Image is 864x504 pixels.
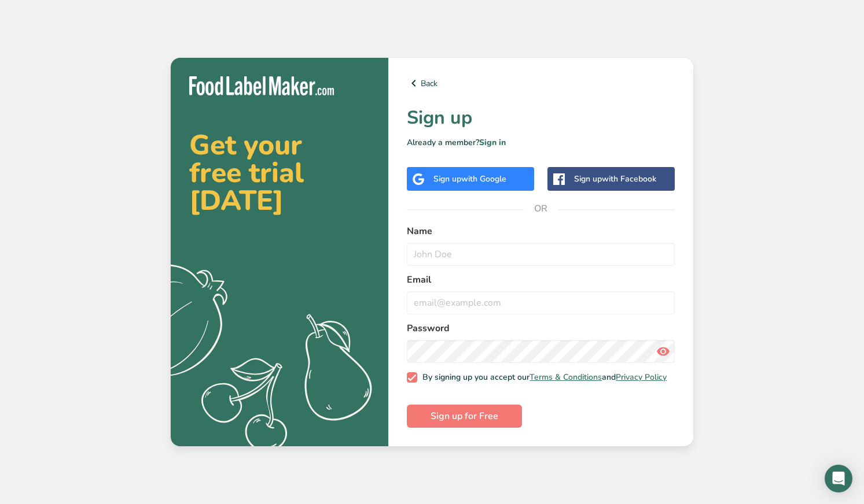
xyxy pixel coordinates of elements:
a: Terms & Conditions [530,372,602,383]
label: Password [407,321,675,335]
button: Sign up for Free [407,405,522,428]
div: Sign up [433,173,506,185]
div: Open Intercom Messenger [825,465,852,492]
a: Privacy Policy [616,372,667,383]
span: Sign up for Free [431,409,498,423]
div: Sign up [574,173,656,185]
img: Food Label Maker [189,76,334,95]
span: with Google [461,173,506,184]
label: Email [407,273,675,287]
span: OR [524,191,558,226]
input: email@example.com [407,291,675,314]
p: Already a member? [407,136,675,149]
label: Name [407,224,675,238]
h1: Sign up [407,104,675,132]
input: John Doe [407,243,675,266]
a: Sign in [479,137,506,148]
span: with Facebook [602,173,656,184]
span: By signing up you accept our and [417,372,667,383]
h2: Get your free trial [DATE] [189,131,370,214]
a: Back [407,76,675,90]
